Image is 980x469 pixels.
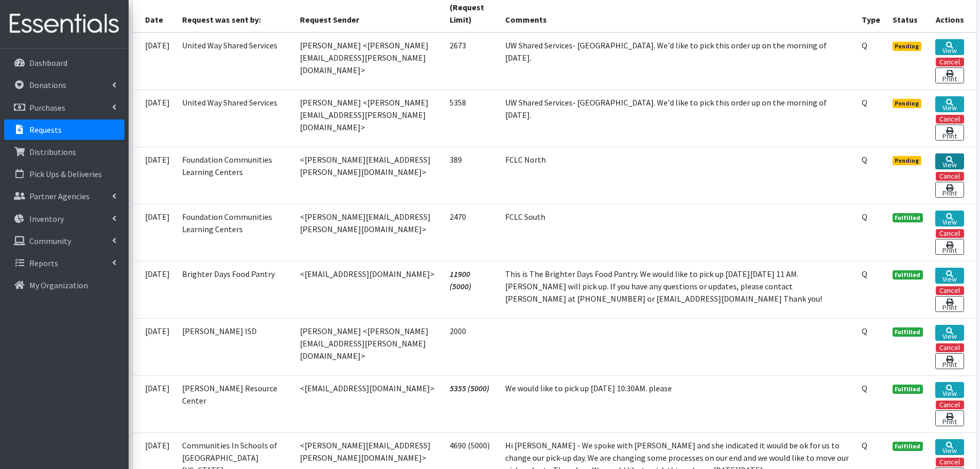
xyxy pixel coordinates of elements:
[443,261,500,318] td: 11900 (5000)
[936,229,964,238] button: Cancel
[893,156,922,165] span: Pending
[935,67,964,83] a: Print
[499,261,855,318] td: This is The Brighter Days Food Pantry. We would like to pick up [DATE][DATE] 11 AM. [PERSON_NAME]...
[893,385,923,394] span: Fulfilled
[935,125,964,141] a: Print
[862,154,867,165] abbr: Quantity
[4,164,124,184] a: Pick Ups & Deliveries
[29,169,102,179] p: Pick Ups & Deliveries
[936,58,964,66] button: Cancel
[935,239,964,255] a: Print
[133,318,176,375] td: [DATE]
[133,261,176,318] td: [DATE]
[29,258,58,268] p: Reports
[133,147,176,204] td: [DATE]
[4,119,124,140] a: Requests
[862,97,867,108] abbr: Quantity
[443,204,500,261] td: 2470
[499,90,855,147] td: UW Shared Services- [GEOGRAPHIC_DATA]. We'd like to pick this order up on the morning of [DATE].
[893,442,923,451] span: Fulfilled
[893,327,923,337] span: Fulfilled
[176,90,294,147] td: United Way Shared Services
[935,96,964,112] a: View
[133,204,176,261] td: [DATE]
[294,32,443,90] td: [PERSON_NAME] <[PERSON_NAME][EMAIL_ADDRESS][PERSON_NAME][DOMAIN_NAME]>
[176,318,294,375] td: [PERSON_NAME] ISD
[862,383,867,393] abbr: Quantity
[4,275,124,296] a: My Organization
[4,97,124,118] a: Purchases
[4,209,124,229] a: Inventory
[893,213,923,222] span: Fulfilled
[133,32,176,90] td: [DATE]
[176,204,294,261] td: Foundation Communities Learning Centers
[935,353,964,369] a: Print
[936,286,964,295] button: Cancel
[443,32,500,90] td: 2673
[4,53,124,73] a: Dashboard
[294,261,443,318] td: <[EMAIL_ADDRESS][DOMAIN_NAME]>
[936,343,964,352] button: Cancel
[4,142,124,162] a: Distributions
[4,186,124,206] a: Partner Agencies
[935,410,964,426] a: Print
[4,75,124,95] a: Donations
[862,440,867,450] abbr: Quantity
[862,326,867,336] abbr: Quantity
[29,280,88,290] p: My Organization
[443,147,500,204] td: 389
[893,270,923,280] span: Fulfilled
[29,80,66,90] p: Donations
[4,7,124,41] img: HumanEssentials
[935,439,964,455] a: View
[935,39,964,55] a: View
[499,32,855,90] td: UW Shared Services- [GEOGRAPHIC_DATA]. We'd like to pick this order up on the morning of [DATE].
[443,318,500,375] td: 2000
[176,375,294,432] td: [PERSON_NAME] Resource Center
[133,90,176,147] td: [DATE]
[29,58,67,68] p: Dashboard
[499,375,855,432] td: We would like to pick up [DATE] 10:30AM. please
[29,214,64,224] p: Inventory
[176,32,294,90] td: United Way Shared Services
[294,147,443,204] td: <[PERSON_NAME][EMAIL_ADDRESS][PERSON_NAME][DOMAIN_NAME]>
[176,147,294,204] td: Foundation Communities Learning Centers
[443,375,500,432] td: 5355 (5000)
[935,325,964,341] a: View
[935,153,964,169] a: View
[893,99,922,108] span: Pending
[29,147,76,157] p: Distributions
[4,253,124,273] a: Reports
[935,268,964,284] a: View
[936,401,964,409] button: Cancel
[4,231,124,251] a: Community
[936,115,964,124] button: Cancel
[29,191,90,201] p: Partner Agencies
[893,42,922,51] span: Pending
[29,125,62,135] p: Requests
[29,102,65,113] p: Purchases
[176,261,294,318] td: Brighter Days Food Pantry
[294,318,443,375] td: [PERSON_NAME] <[PERSON_NAME][EMAIL_ADDRESS][PERSON_NAME][DOMAIN_NAME]>
[294,90,443,147] td: [PERSON_NAME] <[PERSON_NAME][EMAIL_ADDRESS][PERSON_NAME][DOMAIN_NAME]>
[935,296,964,312] a: Print
[936,172,964,181] button: Cancel
[862,269,867,279] abbr: Quantity
[443,90,500,147] td: 5358
[935,382,964,398] a: View
[499,147,855,204] td: FCLC North
[294,204,443,261] td: <[PERSON_NAME][EMAIL_ADDRESS][PERSON_NAME][DOMAIN_NAME]>
[133,375,176,432] td: [DATE]
[936,458,964,466] button: Cancel
[862,212,867,222] abbr: Quantity
[499,204,855,261] td: FCLC South
[294,375,443,432] td: <[EMAIL_ADDRESS][DOMAIN_NAME]>
[935,182,964,198] a: Print
[935,211,964,227] a: View
[29,236,71,246] p: Community
[862,40,867,50] abbr: Quantity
